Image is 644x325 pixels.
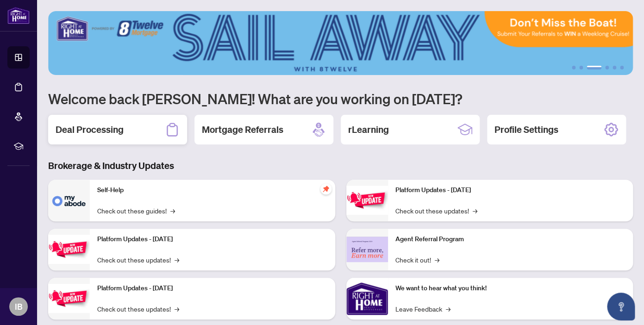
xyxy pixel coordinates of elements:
a: Leave Feedback→ [395,304,450,314]
button: 5 [613,66,616,69]
span: → [175,304,179,314]
button: 6 [620,66,624,69]
a: Check out these updates!→ [97,255,179,265]
p: We want to hear what you think! [395,283,626,294]
h2: rLearning [348,123,389,136]
h2: Deal Processing [56,123,124,136]
a: Check it out!→ [395,255,439,265]
button: Open asap [607,293,635,320]
img: Platform Updates - June 23, 2025 [346,186,388,215]
button: 2 [579,66,583,69]
img: We want to hear what you think! [346,278,388,319]
h2: Profile Settings [494,123,558,136]
a: Check out these updates!→ [395,206,477,216]
a: Check out these guides!→ [97,206,175,216]
span: pushpin [320,183,331,194]
img: Agent Referral Program [346,237,388,262]
img: Platform Updates - July 21, 2025 [48,284,90,313]
a: Check out these updates!→ [97,304,179,314]
span: → [170,206,175,216]
span: → [473,206,477,216]
span: → [175,255,179,265]
img: Platform Updates - September 16, 2025 [48,235,90,264]
button: 1 [572,66,575,69]
span: → [446,304,450,314]
p: Agent Referral Program [395,234,626,244]
p: Platform Updates - [DATE] [395,185,626,195]
span: → [435,255,439,265]
p: Self-Help [97,185,328,195]
img: Self-Help [48,180,90,221]
p: Platform Updates - [DATE] [97,283,328,294]
button: 4 [605,66,609,69]
h1: Welcome back [PERSON_NAME]! What are you working on [DATE]? [48,90,633,107]
img: logo [7,7,30,24]
h3: Brokerage & Industry Updates [48,159,633,172]
button: 3 [587,66,601,69]
p: Platform Updates - [DATE] [97,234,328,244]
img: Slide 2 [48,11,633,75]
h2: Mortgage Referrals [202,123,283,136]
span: IB [15,300,23,313]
